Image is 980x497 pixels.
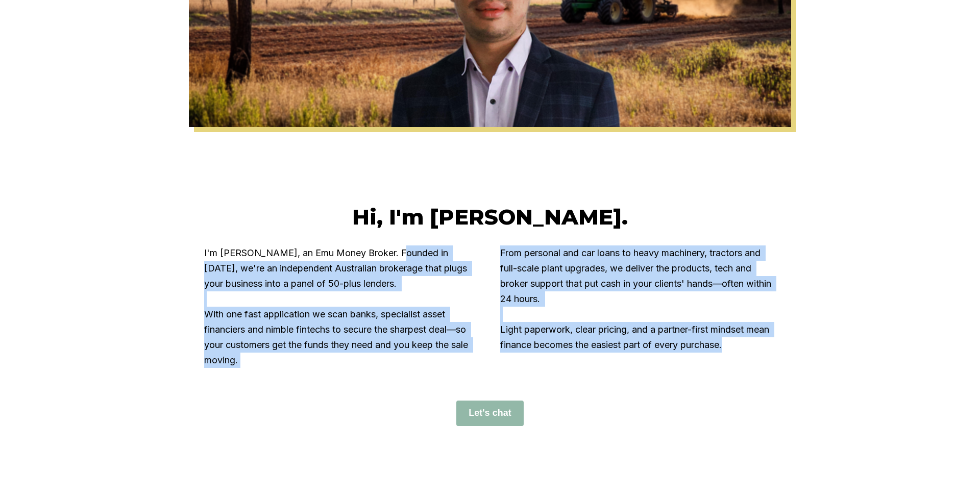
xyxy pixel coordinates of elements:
[500,245,776,353] p: From personal and car loans to heavy machinery, tractors and full-scale plant upgrades, we delive...
[456,401,523,426] button: Let's chat
[204,245,480,368] p: I'm [PERSON_NAME], an Emu Money Broker. Founded in [DATE], we're an independent Australian broker...
[204,204,776,230] h2: Hi, I'm [PERSON_NAME].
